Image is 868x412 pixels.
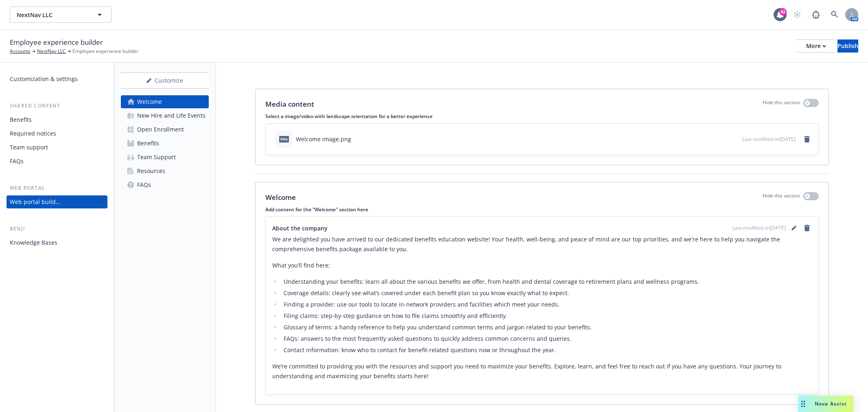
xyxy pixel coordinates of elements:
button: More [796,39,836,53]
a: FAQs [7,155,107,168]
div: Benefits [137,137,159,150]
a: Knowledge Bases [7,236,107,249]
a: FAQs [121,178,209,191]
span: png [279,136,289,142]
div: Welcome image.png [296,135,351,143]
p: Add content for the "Welcome" section here [265,206,819,213]
div: Web portal builder [10,195,60,208]
span: Nova Assist [815,400,847,407]
a: remove [802,134,812,144]
span: Last modified on [DATE] [742,136,796,142]
p: Hide this section [763,99,800,110]
div: Drag to move [798,396,808,412]
li: Filing claims: step-by-step guidance on how to file claims smoothly and efficiently. [281,311,812,321]
a: NextNav LLC [37,48,66,55]
a: Open Enrollment [121,123,209,136]
p: We are delighted you have arrived to our dedicated benefits education website! Your health, well-... [272,234,812,254]
li: Glossary of terms: a handy reference to help you understand common terms and jargon related to yo... [281,322,812,332]
button: Nova Assist [798,396,853,412]
span: Employee experience builder [72,48,138,55]
a: editPencil [789,223,799,233]
div: More [806,40,826,52]
span: NextNav LLC [17,11,87,19]
p: Select a image/video with landscape orientation for a better experience [265,113,819,120]
div: Benefits [10,113,32,126]
div: Team support [10,141,48,154]
div: Welcome [137,95,162,108]
div: 92 [779,8,787,15]
a: Benefits [7,113,107,126]
p: What you’ll find here: [272,261,812,270]
div: Knowledge Bases [10,236,57,249]
div: Resources [137,164,165,178]
a: Accounts [10,48,31,55]
a: Web portal builder [7,195,107,208]
div: FAQs [137,178,151,191]
li: Coverage details: clearly see what’s covered under each benefit plan so you know exactly what to ... [281,288,812,298]
div: Required notices [10,127,56,140]
li: FAQs: answers to the most frequently asked questions to quickly address common concerns and queries. [281,334,812,344]
p: Media content [265,99,314,110]
button: preview file [732,135,739,143]
button: Publish [837,39,858,53]
div: Customization & settings [10,72,78,85]
p: We’re committed to providing you with the resources and support you need to maximize your benefit... [272,362,812,381]
div: Team Support [137,151,176,164]
div: Customize [121,73,209,88]
p: Welcome [265,192,296,203]
button: download file [719,135,725,143]
a: Report a Bug [808,7,824,23]
span: About the company [272,224,328,232]
a: Team support [7,141,107,154]
div: Web portal [7,184,107,192]
div: Shared content [7,102,107,110]
a: New Hire and Life Events [121,109,209,122]
li: Understanding your benefits: learn all about the various benefits we offer, from health and denta... [281,277,812,287]
div: Benji [7,225,107,233]
a: remove [802,223,812,233]
div: FAQs [10,155,24,168]
div: Publish [837,40,858,52]
li: Finding a provider: use our tools to locate in-network providers and facilities which meet your n... [281,300,812,309]
a: Start snowing [789,7,805,23]
a: Team Support [121,151,209,164]
p: Hide this section [763,192,800,203]
li: Contact information: know who to contact for benefit-related questions now or throughout the year. [281,345,812,355]
div: New Hire and Life Events [137,109,206,122]
a: Benefits [121,137,209,150]
a: Resources [121,164,209,178]
a: Customization & settings [7,72,107,85]
span: Last modified on [DATE] [732,224,786,232]
span: Employee experience builder [10,37,103,48]
button: Customize [121,72,209,89]
a: Search [826,7,843,23]
button: NextNav LLC [10,7,112,23]
a: Required notices [7,127,107,140]
a: Welcome [121,95,209,108]
div: Open Enrollment [137,123,184,136]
